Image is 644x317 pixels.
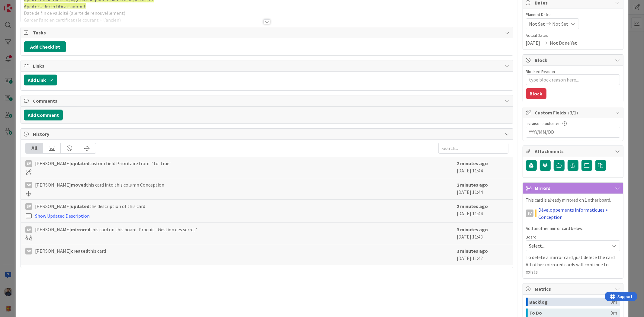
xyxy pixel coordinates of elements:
[526,197,620,204] p: This card is already mirrored on 1 other board.
[24,3,86,9] span: Ajouter # de certificat courant
[457,181,508,196] div: [DATE] 11:44
[529,242,607,250] span: Select...
[526,210,533,217] div: SV
[33,130,502,138] span: History
[33,97,502,104] span: Comments
[535,184,612,192] span: Mirrors
[71,160,89,166] b: updated
[24,41,66,52] button: Add Checklist
[526,69,555,74] label: Blocked Reason
[550,39,577,46] span: Not Done Yet
[35,213,90,219] a: Show Updated Description
[457,226,508,241] div: [DATE] 11:43
[526,88,546,99] button: Block
[530,298,611,306] div: Backlog
[457,226,488,232] b: 3 minutes ago
[530,309,611,317] div: To Do
[71,248,88,254] b: created
[553,20,569,27] span: Not Set
[457,247,508,262] div: [DATE] 11:42
[71,203,89,209] b: updated
[71,182,86,188] b: moved
[438,143,508,154] input: Search...
[526,39,540,46] span: [DATE]
[526,11,620,18] span: Planned Dates
[535,285,612,293] span: Metrics
[457,182,488,188] b: 2 minutes ago
[26,143,43,153] div: All
[25,160,32,167] div: SV
[526,225,620,232] p: Add another mirror card below:
[35,247,106,255] span: [PERSON_NAME] this card
[24,75,57,85] button: Add Link
[33,29,502,36] span: Tasks
[535,56,612,64] span: Block
[526,32,620,39] span: Actual Dates
[568,110,578,116] span: ( 3/1 )
[457,203,508,219] div: [DATE] 11:44
[35,160,171,167] span: [PERSON_NAME] custom field Prioritaire from '' to 'true'
[457,248,488,254] b: 3 minutes ago
[529,20,545,27] span: Not Set
[457,160,508,175] div: [DATE] 11:44
[526,121,620,126] div: Livraison souhaitée
[35,226,197,233] span: [PERSON_NAME] this card on this board 'Produit - Gestion des serres'
[538,206,620,221] a: Développements informatiques > Conception
[25,226,32,233] div: SV
[35,203,145,210] span: [PERSON_NAME] the description of this card
[535,109,612,116] span: Custom Fields
[526,235,537,239] span: Board
[526,254,620,275] p: To delete a mirror card, just delete the card. All other mirrored cards will continue to exists.
[13,1,27,8] span: Support
[25,182,32,188] div: SV
[457,160,488,166] b: 2 minutes ago
[71,226,90,232] b: mirrored
[24,110,63,120] button: Add Comment
[35,181,164,188] span: [PERSON_NAME] this card into this column Conception
[33,62,502,69] span: Links
[25,248,32,255] div: SV
[25,203,32,210] div: SV
[535,148,612,155] span: Attachments
[611,309,617,317] div: 0m
[529,127,617,137] input: YYYY/MM/DD
[611,298,617,306] div: 0m
[457,203,488,209] b: 2 minutes ago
